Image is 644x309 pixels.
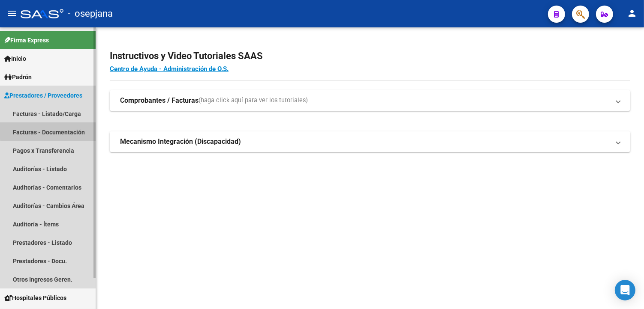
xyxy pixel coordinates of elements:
a: Centro de Ayuda - Administración de O.S. [110,65,229,73]
mat-expansion-panel-header: Mecanismo Integración (Discapacidad) [110,131,630,152]
strong: Comprobantes / Facturas [120,96,199,105]
strong: Mecanismo Integración (Discapacidad) [120,137,241,146]
mat-expansion-panel-header: Comprobantes / Facturas(haga click aquí para ver los tutoriales) [110,90,630,111]
span: Firma Express [4,36,49,45]
div: Open Intercom Messenger [615,280,635,300]
mat-icon: menu [7,8,17,18]
span: Inicio [4,54,26,63]
span: Prestadores / Proveedores [4,91,82,100]
span: - osepjana [68,4,113,23]
span: (haga click aquí para ver los tutoriales) [199,96,308,105]
span: Padrón [4,72,32,82]
span: Hospitales Públicos [4,293,66,303]
mat-icon: person [627,8,637,18]
h2: Instructivos y Video Tutoriales SAAS [110,48,630,64]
